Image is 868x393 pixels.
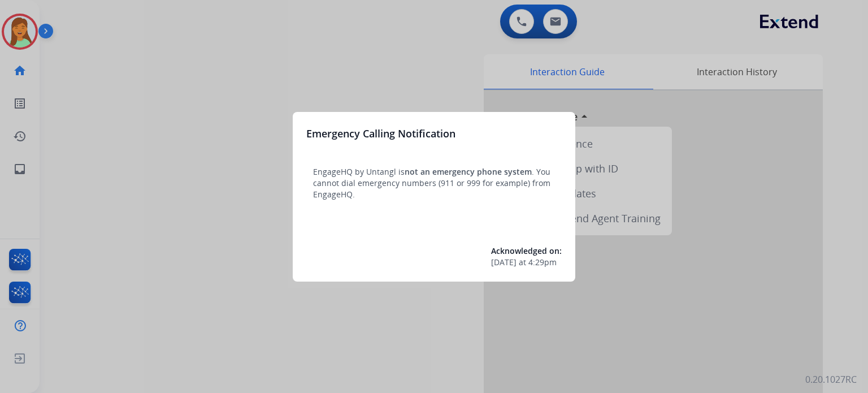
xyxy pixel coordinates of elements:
span: 4:29pm [528,257,557,268]
span: Acknowledged on: [491,245,562,256]
h3: Emergency Calling Notification [306,126,455,141]
div: at [491,257,562,268]
p: EngageHQ by Untangl is . You cannot dial emergency numbers (911 or 999 for example) from EngageHQ. [313,166,555,200]
span: [DATE] [491,257,517,268]
p: 0.20.1027RC [805,373,857,386]
span: not an emergency phone system [405,166,532,177]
